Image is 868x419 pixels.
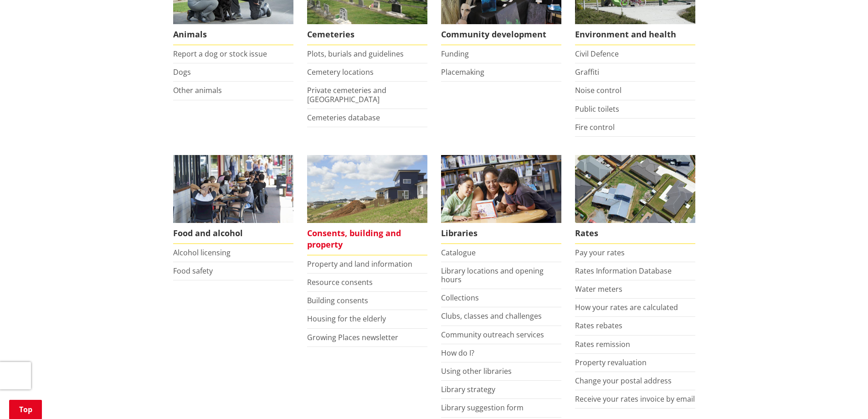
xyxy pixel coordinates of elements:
a: Noise control [575,85,621,95]
a: Library strategy [441,384,495,394]
a: Water meters [575,284,622,294]
a: Library locations and opening hours [441,266,544,285]
a: Other animals [173,85,222,95]
a: Rates remission [575,339,630,349]
a: Placemaking [441,67,484,77]
a: Dogs [173,67,191,77]
span: Community development [441,24,561,45]
a: Collections [441,293,479,303]
a: Change your postal address [575,376,672,386]
a: Rates rebates [575,321,622,331]
a: Pay your rates [575,248,625,258]
span: Food and alcohol [173,223,293,244]
span: Rates [575,223,695,244]
a: Public toilets [575,104,619,114]
a: Property revaluation [575,357,647,367]
a: How do I? [441,348,474,358]
span: Cemeteries [307,24,427,45]
img: Rates-thumbnail [575,155,695,223]
a: New Pokeno housing development Consents, building and property [307,155,427,255]
a: Growing Places newsletter [307,332,398,342]
a: Receive your rates invoice by email [575,394,695,404]
span: Animals [173,24,293,45]
a: Housing for the elderly [307,314,386,324]
a: Alcohol licensing [173,248,231,258]
a: Graffiti [575,67,599,77]
a: Report a dog or stock issue [173,49,267,59]
a: Top [9,400,42,419]
a: Catalogue [441,248,476,258]
a: Cemetery locations [307,67,374,77]
a: Library suggestion form [441,403,524,413]
a: Civil Defence [575,49,619,59]
span: Libraries [441,223,561,244]
a: Funding [441,49,469,59]
a: Food and Alcohol in the Waikato Food and alcohol [173,155,293,244]
a: Rates Information Database [575,266,672,276]
a: Cemeteries database [307,113,380,123]
a: Using other libraries [441,366,512,376]
span: Environment and health [575,24,695,45]
a: Food safety [173,266,213,276]
a: Resource consents [307,277,373,287]
a: Fire control [575,122,615,132]
span: Consents, building and property [307,223,427,255]
img: Land and property thumbnail [307,155,427,223]
a: How your rates are calculated [575,302,678,312]
a: Pay your rates online Rates [575,155,695,244]
a: Property and land information [307,259,412,269]
a: Community outreach services [441,330,544,340]
a: Clubs, classes and challenges [441,311,542,321]
img: Food and Alcohol in the Waikato [173,155,293,223]
a: Plots, burials and guidelines [307,49,404,59]
a: Library membership is free to everyone who lives in the Waikato district. Libraries [441,155,561,244]
a: Private cemeteries and [GEOGRAPHIC_DATA] [307,85,386,104]
iframe: Messenger Launcher [826,381,859,414]
a: Building consents [307,295,368,305]
img: Waikato District Council libraries [441,155,561,223]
